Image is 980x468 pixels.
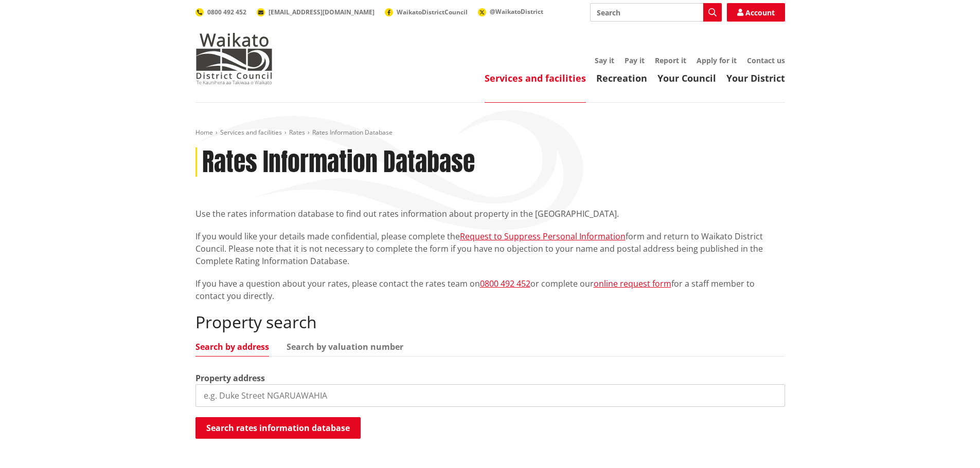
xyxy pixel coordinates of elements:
a: Pay it [625,55,645,65]
a: Recreation [596,72,647,84]
a: Contact us [747,55,785,65]
a: Account [727,3,785,22]
nav: breadcrumb [195,128,785,137]
label: Property address [195,372,265,384]
a: [EMAIL_ADDRESS][DOMAIN_NAME] [257,8,375,16]
p: Use the rates information database to find out rates information about property in the [GEOGRAPHI... [195,208,785,220]
a: Home [195,128,213,137]
h2: Property search [195,312,785,332]
span: Rates Information Database [312,128,393,137]
a: Rates [289,128,305,137]
a: Report it [655,55,686,65]
span: [EMAIL_ADDRESS][DOMAIN_NAME] [269,8,375,16]
a: WaikatoDistrictCouncil [385,8,468,16]
img: Waikato District Council - Te Kaunihera aa Takiwaa o Waikato [195,33,273,84]
a: 0800 492 452 [195,8,246,16]
a: Request to Suppress Personal Information [460,231,626,242]
a: Apply for it [697,55,737,65]
a: Services and facilities [485,72,586,84]
a: Search by address [195,343,269,351]
a: Say it [595,55,614,65]
input: Search input [590,3,722,22]
a: @WaikatoDistrict [478,7,543,16]
a: Services and facilities [220,128,282,137]
span: WaikatoDistrictCouncil [397,8,468,16]
a: Your Council [657,72,716,84]
h1: Rates Information Database [202,147,475,177]
p: If you have a question about your rates, please contact the rates team on or complete our for a s... [195,277,785,302]
a: online request form [594,278,671,289]
button: Search rates information database [195,417,361,439]
a: Your District [726,72,785,84]
a: 0800 492 452 [480,278,530,289]
p: If you would like your details made confidential, please complete the form and return to Waikato ... [195,230,785,267]
input: e.g. Duke Street NGARUAWAHIA [195,384,785,407]
span: @WaikatoDistrict [490,7,543,16]
span: 0800 492 452 [207,8,246,16]
a: Search by valuation number [287,343,403,351]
